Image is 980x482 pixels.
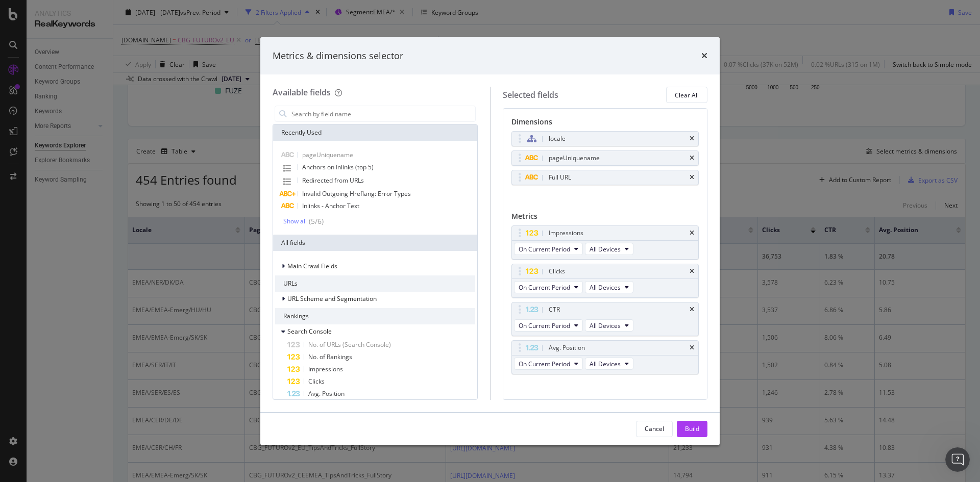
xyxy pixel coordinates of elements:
[287,262,337,270] span: Main Crawl Fields
[690,174,694,181] div: times
[690,307,694,313] div: times
[645,424,664,433] div: Cancel
[549,305,560,315] div: CTR
[273,124,477,141] div: Recently Used
[519,283,570,292] span: On Current Period
[287,327,332,336] span: Search Console
[585,243,633,255] button: All Devices
[666,87,707,103] button: Clear All
[519,360,570,368] span: On Current Period
[275,308,475,324] div: Rankings
[514,281,583,293] button: On Current Period
[511,211,699,225] div: Metrics
[585,319,633,332] button: All Devices
[690,345,694,351] div: times
[302,150,353,159] span: pageUniquename
[945,447,970,472] iframe: Intercom live chat
[690,230,694,236] div: times
[514,319,583,332] button: On Current Period
[690,155,694,161] div: times
[519,245,570,253] span: On Current Period
[514,358,583,370] button: On Current Period
[511,170,699,185] div: Full URLtimes
[308,352,352,361] span: No. of Rankings
[511,131,699,146] div: localetimes
[302,163,374,171] span: Anchors on Inlinks (top 5)
[590,283,621,292] span: All Devices
[308,389,345,398] span: Avg. Position
[585,358,633,370] button: All Devices
[690,136,694,142] div: times
[308,377,325,386] span: Clicks
[549,172,571,183] div: Full URL
[511,150,699,166] div: pageUniquenametimes
[675,91,699,99] div: Clear All
[283,218,307,225] div: Show all
[308,365,343,373] span: Impressions
[549,343,585,353] div: Avg. Position
[302,176,364,185] span: Redirected from URLs
[511,117,699,131] div: Dimensions
[701,49,707,63] div: times
[511,340,699,374] div: Avg. PositiontimesOn Current PeriodAll Devices
[302,189,411,198] span: Invalid Outgoing Hreflang: Error Types
[590,321,621,330] span: All Devices
[636,421,673,437] button: Cancel
[677,421,707,437] button: Build
[549,228,583,238] div: Impressions
[685,424,699,433] div: Build
[549,266,565,276] div: Clicks
[503,89,558,101] div: Selected fields
[511,264,699,298] div: ClickstimesOn Current PeriodAll Devices
[585,281,633,293] button: All Devices
[260,37,720,445] div: modal
[302,201,359,210] span: Inlinks - Anchor Text
[549,134,566,144] div: locale
[273,49,403,63] div: Metrics & dimensions selector
[690,268,694,274] div: times
[287,294,377,303] span: URL Scheme and Segmentation
[273,235,477,251] div: All fields
[275,275,475,292] div: URLs
[308,340,391,349] span: No. of URLs (Search Console)
[290,106,475,121] input: Search by field name
[514,243,583,255] button: On Current Period
[590,360,621,368] span: All Devices
[307,216,324,226] div: ( 5 / 6 )
[273,87,331,98] div: Available fields
[519,321,570,330] span: On Current Period
[549,153,600,163] div: pageUniquename
[590,245,621,253] span: All Devices
[511,225,699,260] div: ImpressionstimesOn Current PeriodAll Devices
[511,302,699,336] div: CTRtimesOn Current PeriodAll Devices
